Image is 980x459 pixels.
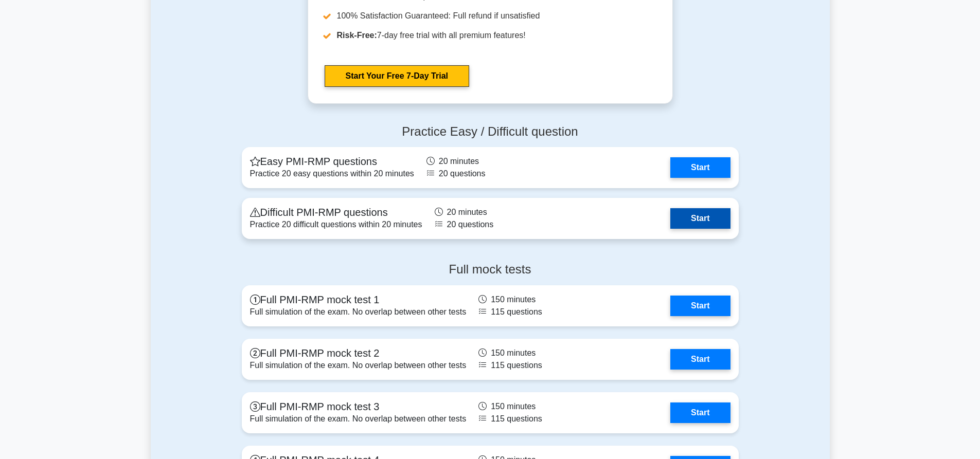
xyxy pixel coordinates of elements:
[670,208,730,229] a: Start
[670,296,730,316] a: Start
[670,157,730,178] a: Start
[670,349,730,370] a: Start
[670,402,730,423] a: Start
[325,65,469,87] a: Start Your Free 7-Day Trial
[242,262,739,277] h4: Full mock tests
[242,124,739,139] h4: Practice Easy / Difficult question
